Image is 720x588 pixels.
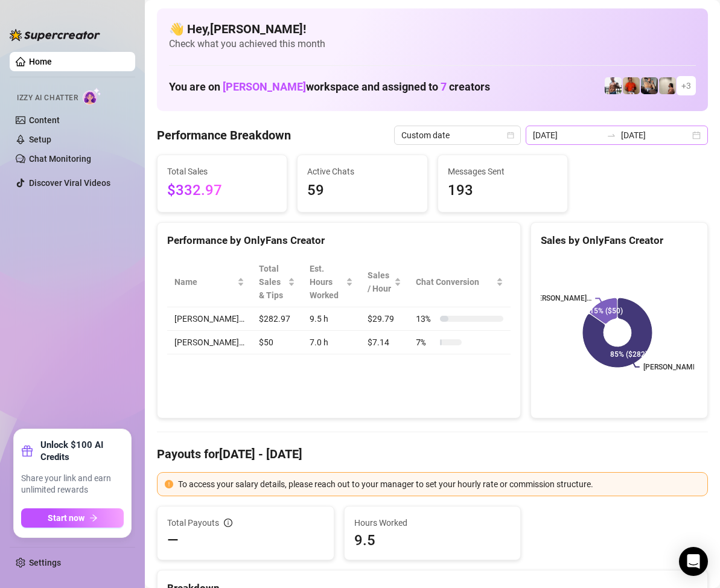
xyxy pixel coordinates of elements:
[416,275,494,289] span: Chat Conversion
[169,80,490,94] h1: You are on workspace and assigned to creators
[174,275,235,289] span: Name
[40,439,124,463] strong: Unlock $100 AI Credits
[401,126,514,144] span: Custom date
[21,508,124,528] button: Start nowarrow-right
[21,473,124,496] span: Share your link and earn unlimited rewards
[252,257,302,307] th: Total Sales & Tips
[532,295,592,303] text: [PERSON_NAME]…
[541,232,698,249] div: Sales by OnlyFans Creator
[448,179,558,202] span: 193
[416,336,435,349] span: 7 %
[360,307,409,331] td: $29.79
[29,115,60,125] a: Content
[169,37,696,51] span: Check what you achieved this month
[354,516,511,529] span: Hours Worked
[302,307,360,331] td: 9.5 h
[89,514,98,522] span: arrow-right
[448,165,558,178] span: Messages Sent
[83,88,101,105] img: AI Chatter
[167,165,277,178] span: Total Sales
[354,531,511,550] span: 9.5
[17,92,78,104] span: Izzy AI Chatter
[167,531,179,550] span: —
[167,257,252,307] th: Name
[157,127,291,144] h4: Performance Breakdown
[659,77,676,94] img: Ralphy
[169,21,696,37] h4: 👋 Hey, [PERSON_NAME] !
[10,29,100,41] img: logo-BBDzfeDw.svg
[623,77,640,94] img: Justin
[29,558,61,567] a: Settings
[29,154,91,164] a: Chat Monitoring
[360,331,409,354] td: $7.14
[307,165,417,178] span: Active Chats
[157,446,708,462] h4: Payouts for [DATE] - [DATE]
[29,135,51,144] a: Setup
[29,178,110,188] a: Discover Viral Videos
[607,130,616,140] span: swap-right
[441,80,447,93] span: 7
[21,445,33,457] span: gift
[507,132,514,139] span: calendar
[167,179,277,202] span: $332.97
[605,77,622,94] img: JUSTIN
[533,129,602,142] input: Start date
[368,269,392,295] span: Sales / Hour
[310,262,343,302] div: Est. Hours Worked
[307,179,417,202] span: 59
[223,80,306,93] span: [PERSON_NAME]
[679,547,708,576] div: Open Intercom Messenger
[165,480,173,488] span: exclamation-circle
[416,312,435,325] span: 13 %
[167,232,511,249] div: Performance by OnlyFans Creator
[643,363,704,371] text: [PERSON_NAME]…
[360,257,409,307] th: Sales / Hour
[302,331,360,354] td: 7.0 h
[621,129,690,142] input: End date
[48,513,84,523] span: Start now
[252,307,302,331] td: $282.97
[607,130,616,140] span: to
[252,331,302,354] td: $50
[259,262,285,302] span: Total Sales & Tips
[29,57,52,66] a: Home
[167,516,219,529] span: Total Payouts
[409,257,511,307] th: Chat Conversion
[167,331,252,354] td: [PERSON_NAME]…
[641,77,658,94] img: George
[681,79,691,92] span: + 3
[224,519,232,527] span: info-circle
[167,307,252,331] td: [PERSON_NAME]…
[178,478,700,491] div: To access your salary details, please reach out to your manager to set your hourly rate or commis...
